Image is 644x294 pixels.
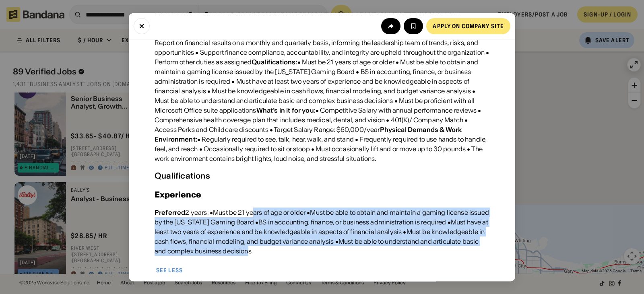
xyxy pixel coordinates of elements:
h3: Experience [155,188,201,201]
button: Close [134,18,150,34]
div: What’s in it for you: [256,106,316,114]
div: Apply on company site [433,23,504,29]
div: 2 years: •Must be 21 years of age or older •Must be able to obtain and maintain a gaming license ... [155,208,489,256]
div: Preferred [155,208,185,216]
div: See less [156,267,183,273]
div: Qualifications [155,170,210,182]
div: Qualifications: [252,58,297,66]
